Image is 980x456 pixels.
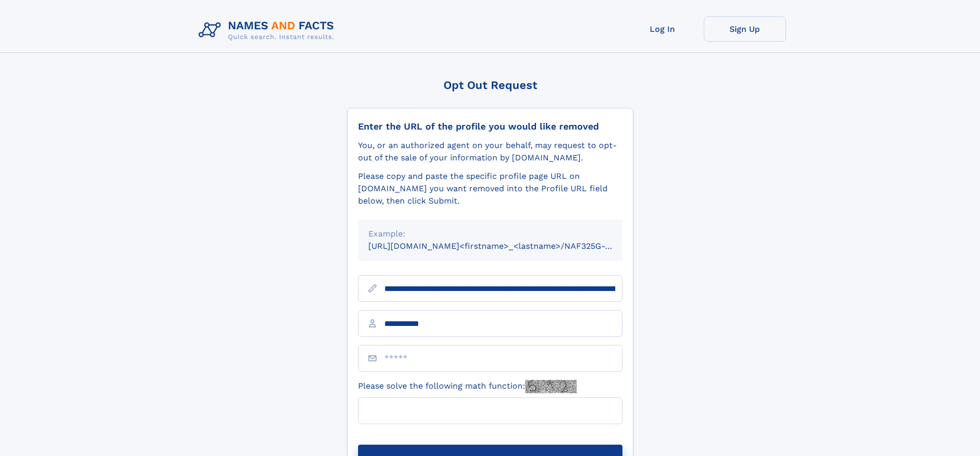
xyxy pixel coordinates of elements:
div: Example: [368,228,612,240]
a: Log In [621,16,704,42]
div: Please copy and paste the specific profile page URL on [DOMAIN_NAME] you want removed into the Pr... [358,170,622,207]
a: Sign Up [704,16,786,42]
img: Logo Names and Facts [194,16,343,44]
div: Opt Out Request [347,79,633,92]
label: Please solve the following math function: [358,380,577,393]
div: You, or an authorized agent on your behalf, may request to opt-out of the sale of your informatio... [358,139,622,164]
div: Enter the URL of the profile you would like removed [358,121,622,132]
small: [URL][DOMAIN_NAME]<firstname>_<lastname>/NAF325G-xxxxxxxx [368,241,642,251]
